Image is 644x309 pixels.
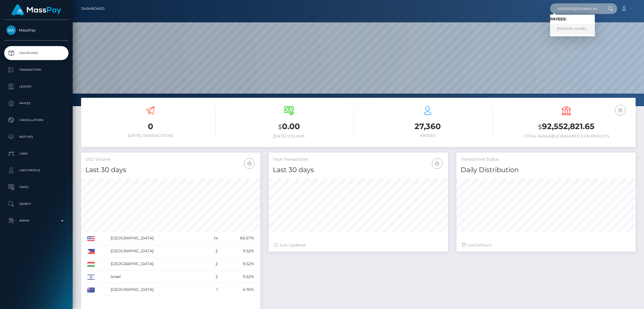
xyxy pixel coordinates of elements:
h6: Payees: [550,17,595,22]
td: 9.52% [220,270,256,283]
small: $ [538,123,542,131]
h3: 92,552,821.65 [501,121,631,132]
img: US.png [87,236,95,241]
a: Admin [4,214,68,228]
td: 14 [204,232,220,245]
td: [GEOGRAPHIC_DATA] [109,283,204,296]
p: Taxes [6,183,66,191]
div: Just Updated [274,242,442,248]
a: Batches [4,130,68,144]
h5: USD Volume [85,157,256,162]
td: [GEOGRAPHIC_DATA] [109,232,204,245]
h3: 27,360 [363,121,493,132]
td: 9.52% [220,245,256,258]
a: Search [4,197,68,211]
h6: Total Available Balance for Payouts [501,134,631,139]
h6: Payees [363,133,493,138]
td: 1 [204,283,220,296]
a: [PERSON_NAME] [550,24,595,34]
p: Admin [6,217,66,225]
img: PH.png [87,249,95,254]
td: 66.67% [220,232,256,245]
p: Ledger [6,82,66,91]
td: Israel [109,270,204,283]
td: 2 [204,258,220,270]
a: Links [4,147,68,161]
td: 2 [204,270,220,283]
h4: Last 30 days [273,165,444,175]
a: Ledger [4,80,68,94]
h6: [DATE] Transactions [85,133,216,138]
a: User Profile [4,163,68,177]
a: Taxes [4,180,68,194]
p: Batches [6,133,66,141]
h5: Total Transactions [273,157,444,162]
td: [GEOGRAPHIC_DATA] [109,245,204,258]
p: User Profile [6,166,66,175]
img: HU.png [87,262,95,267]
img: MassPay [6,25,16,35]
small: $ [278,123,282,131]
td: 2 [204,245,220,258]
a: Dashboard [81,3,105,15]
h6: [DATE] Volume [224,134,354,139]
p: Transactions [6,66,66,74]
img: AU.png [87,287,95,293]
a: Transactions [4,63,68,77]
p: Cancellations [6,116,66,124]
p: Search [6,200,66,208]
h4: Daily Distribution [461,165,631,175]
input: Search... [550,3,603,14]
p: Dashboard [6,49,66,57]
h3: 0 [85,121,216,132]
p: Links [6,149,66,158]
h4: Last 30 days [85,165,256,175]
span: 24 [475,243,480,248]
div: Last hours [462,242,630,248]
td: 4.76% [220,283,256,296]
img: IL.png [87,275,95,280]
h3: 0.00 [224,121,354,132]
a: Cancellations [4,113,68,127]
span: MassPay [4,28,68,33]
td: [GEOGRAPHIC_DATA] [109,258,204,270]
img: MassPay Logo [11,4,61,15]
td: 9.52% [220,258,256,270]
a: Dashboard [4,46,68,60]
p: Payees [6,99,66,108]
h5: Transactions Status [461,157,631,162]
a: Payees [4,96,68,110]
